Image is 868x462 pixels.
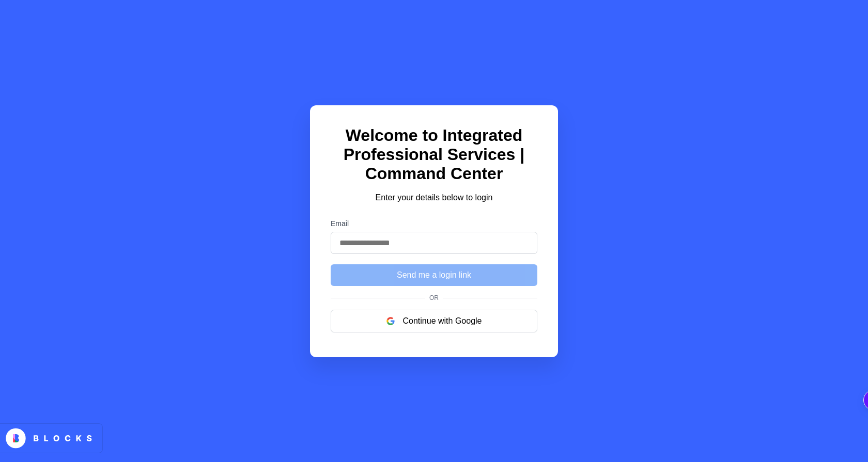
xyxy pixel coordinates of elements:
[386,317,395,325] img: google logo
[425,294,443,301] span: Or
[331,264,537,286] button: Send me a login link
[331,192,537,204] p: Enter your details below to login
[331,126,537,183] h1: Welcome to Integrated Professional Services | Command Center
[331,310,537,332] button: Continue with Google
[331,219,537,228] label: Email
